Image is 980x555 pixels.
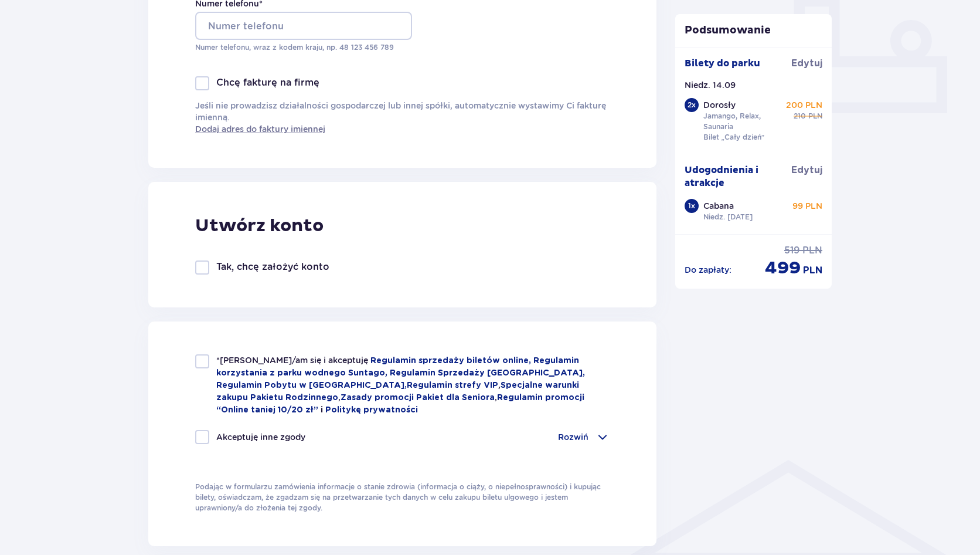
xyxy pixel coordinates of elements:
[216,260,329,273] p: Tak, chcę założyć konto
[703,111,784,132] p: Jamango, Relax, Saunaria
[216,431,305,443] p: Akceptuję inne zgody
[195,42,412,53] p: Numer telefonu, wraz z kodem kraju, np. 48 ​123 ​456 ​789
[216,76,319,89] p: Chcę fakturę na firmę
[195,482,610,513] p: Podając w formularzu zamówienia informacje o stanie zdrowia (informacja o ciąży, o niepełnosprawn...
[703,212,753,222] p: Niedz. [DATE]
[703,200,734,212] p: Cabana
[792,200,822,212] p: 99 PLN
[685,264,731,276] p: Do zapłaty :
[791,164,822,177] a: Edytuj
[195,100,610,135] p: Jeśli nie prowadzisz działalności gospodarczej lub innej spółki, automatycznie wystawimy Ci faktu...
[216,354,610,416] p: , , ,
[195,12,412,40] input: Numer telefonu
[216,381,407,390] a: Regulamin Pobytu w [GEOGRAPHIC_DATA],
[216,356,370,365] span: *[PERSON_NAME]/am się i akceptuję
[685,57,760,70] p: Bilety do parku
[791,57,822,70] a: Edytuj
[808,111,822,121] p: PLN
[685,98,699,112] div: 2 x
[703,99,736,111] p: Dorosły
[786,99,822,111] p: 200 PLN
[341,394,495,402] a: Zasady promocji Pakiet dla Seniora
[685,199,699,213] div: 1 x
[407,381,498,390] a: Regulamin strefy VIP
[803,264,822,277] p: PLN
[370,357,533,365] a: Regulamin sprzedaży biletów online,
[703,132,765,143] p: Bilet „Cały dzień”
[195,123,325,135] a: Dodaj adres do faktury imiennej
[685,164,792,189] p: Udogodnienia i atrakcje
[794,111,806,121] p: 210
[195,215,324,237] p: Utwórz konto
[802,244,822,257] p: PLN
[390,369,585,377] a: Regulamin Sprzedaży [GEOGRAPHIC_DATA],
[325,406,418,414] a: Politykę prywatności
[685,79,736,91] p: Niedz. 14.09
[558,431,588,443] p: Rozwiń
[675,23,832,38] p: Podsumowanie
[765,257,801,279] p: 499
[784,244,800,257] p: 519
[321,406,325,414] span: i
